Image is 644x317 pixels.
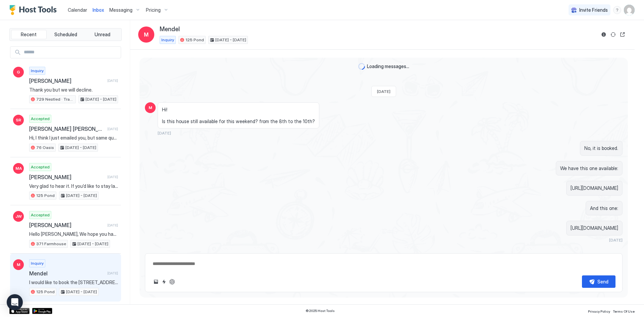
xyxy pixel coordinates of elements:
[582,275,615,288] button: Send
[66,289,97,295] span: [DATE] - [DATE]
[36,289,55,295] span: 125 Pond
[168,278,176,286] button: ChatGPT Auto Reply
[17,262,20,268] span: M
[613,309,635,313] span: Terms Of Use
[160,25,180,33] span: Mendel
[66,193,97,199] span: [DATE] - [DATE]
[29,270,105,277] span: Mendel
[29,87,118,93] span: Thank you but we will decline.
[588,309,610,313] span: Privacy Policy
[144,31,149,39] span: M
[36,241,66,247] span: 371 Farmhouse
[29,135,118,141] span: Hi, I think I just emailed you, but same question. I am interested in coming with my family in Au...
[624,5,635,15] div: User profile
[54,32,77,38] span: Scheduled
[21,32,37,38] span: Recent
[15,165,22,171] span: MA
[160,278,168,286] button: Quick reply
[9,5,60,15] a: Host Tools Logo
[31,116,50,122] span: Accepted
[85,30,120,39] button: Unread
[215,37,246,43] span: [DATE] - [DATE]
[29,77,105,84] span: [PERSON_NAME]
[7,294,23,310] div: Open Intercom Messenger
[29,231,118,237] span: Hello [PERSON_NAME], We hope you had a wonderful time staying at our home. It would be really gre...
[31,164,50,170] span: Accepted
[185,37,204,43] span: 125 Pond
[571,185,618,191] span: [URL][DOMAIN_NAME]
[152,278,160,286] button: Upload image
[590,205,618,211] span: And this one:
[65,145,96,151] span: [DATE] - [DATE]
[571,225,618,231] span: [URL][DOMAIN_NAME]
[31,212,50,218] span: Accepted
[600,31,608,39] button: Reservation information
[609,31,617,39] button: Sync reservation
[162,107,315,124] span: Hi! Is this house still available for this weekend? from the 8th to the 10th?
[29,174,105,180] span: [PERSON_NAME]
[36,145,54,151] span: 76 Oasis
[619,31,627,39] button: Open reservation
[107,127,118,131] span: [DATE]
[32,308,52,314] a: Google Play Store
[109,7,132,13] span: Messaging
[29,222,105,228] span: [PERSON_NAME]
[29,183,118,189] span: Very glad to hear it. If you’d like to stay later, feel free.
[29,279,118,285] span: I would like to book the [STREET_ADDRESS][PERSON_NAME][PERSON_NAME] Does it have air condition?
[68,6,87,13] a: Calendar
[367,63,409,69] span: Loading messages...
[48,30,84,39] button: Scheduled
[358,63,365,70] div: loading
[161,37,174,43] span: Inquiry
[31,260,44,266] span: Inquiry
[86,96,116,102] span: [DATE] - [DATE]
[107,175,118,179] span: [DATE]
[29,125,105,132] span: [PERSON_NAME] [PERSON_NAME]
[146,7,161,13] span: Pricing
[17,69,20,75] span: G
[36,193,55,199] span: 125 Pond
[158,130,171,136] span: [DATE]
[306,309,335,313] span: © 2025 Host Tools
[11,30,47,39] button: Recent
[77,241,108,247] span: [DATE] - [DATE]
[15,213,22,219] span: JW
[597,278,608,285] div: Send
[588,307,610,314] a: Privacy Policy
[95,32,110,38] span: Unread
[584,145,618,151] span: No, it is booked.
[93,7,104,13] span: Inbox
[613,307,635,314] a: Terms Of Use
[31,68,44,74] span: Inquiry
[107,271,118,275] span: [DATE]
[16,117,21,123] span: SR
[93,6,104,13] a: Inbox
[560,165,618,171] span: We have this one available:
[149,105,152,111] span: M
[377,89,390,94] span: [DATE]
[613,6,621,14] div: menu
[9,28,122,41] div: tab-group
[36,96,74,102] span: 729 Nestled · Tranquil 3 bedroom country home
[609,237,623,243] span: [DATE]
[9,308,30,314] a: App Store
[21,47,121,58] input: Input Field
[68,7,87,13] span: Calendar
[579,7,608,13] span: Invite Friends
[107,223,118,227] span: [DATE]
[107,78,118,83] span: [DATE]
